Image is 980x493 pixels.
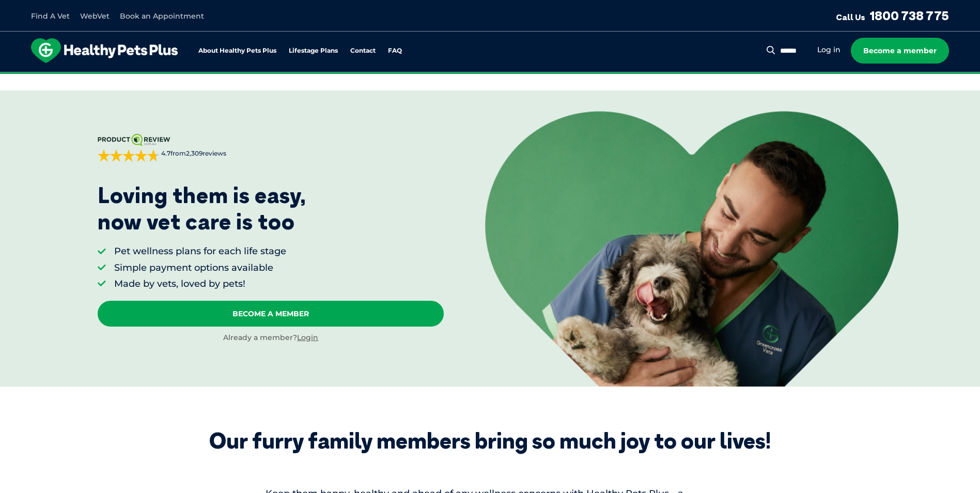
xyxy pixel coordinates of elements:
span: from [160,149,226,158]
p: Loving them is easy, now vet care is too [98,182,306,235]
li: Pet wellness plans for each life stage [114,245,286,258]
strong: 4.7 [161,149,170,157]
div: Our furry family members bring so much joy to our lives! [209,428,771,454]
img: <p>Loving them is easy, <br /> now vet care is too</p> [485,111,898,386]
a: Login [297,333,318,342]
a: Become A Member [98,301,444,327]
span: 2,309 reviews [186,149,226,157]
li: Made by vets, loved by pets! [114,278,286,290]
div: Already a member? [98,333,444,343]
li: Simple payment options available [114,261,286,274]
a: 4.7from2,309reviews [98,134,444,162]
div: 4.7 out of 5 stars [98,149,160,162]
